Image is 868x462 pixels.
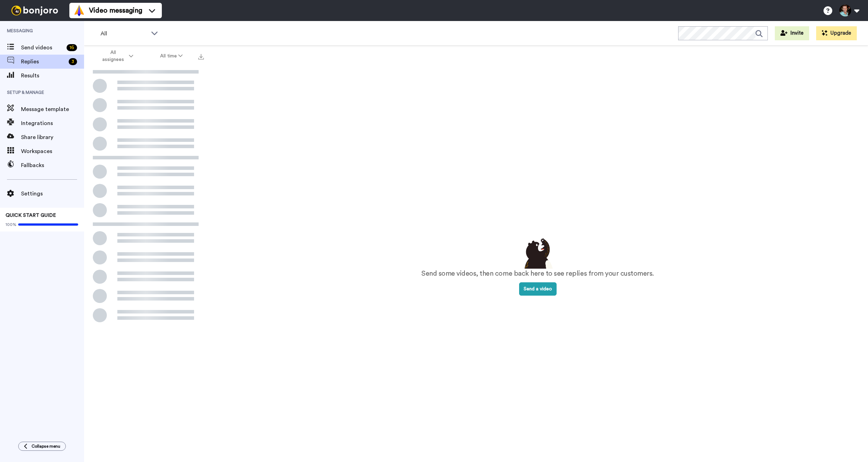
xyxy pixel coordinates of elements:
span: Collapse menu [32,443,60,449]
button: Invite [775,26,809,40]
p: Send some videos, then come back here to see replies from your customers. [421,269,654,279]
img: vm-color.svg [74,5,85,16]
a: Send a video [519,287,557,291]
span: QUICK START GUIDE [6,213,56,218]
div: 16 [67,44,77,51]
button: Send a video [519,282,557,296]
button: Export all results that match these filters now. [196,51,206,61]
button: All assignees [85,46,147,66]
span: Replies [21,57,66,66]
button: Collapse menu [18,442,66,451]
img: bj-logo-header-white.svg [8,6,61,15]
button: All time [147,50,197,62]
span: All [101,29,147,38]
span: Share library [21,133,84,142]
span: Video messaging [89,6,142,15]
span: 100% [6,222,16,227]
span: Message template [21,105,84,113]
span: Settings [21,189,84,198]
button: Upgrade [816,26,857,40]
span: Integrations [21,119,84,127]
div: 3 [69,58,77,65]
img: export.svg [198,54,204,60]
img: results-emptystates.png [520,236,555,269]
span: Send videos [21,43,64,52]
span: Results [21,71,84,80]
span: Fallbacks [21,161,84,170]
span: All assignees [99,49,128,63]
span: Workspaces [21,147,84,156]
